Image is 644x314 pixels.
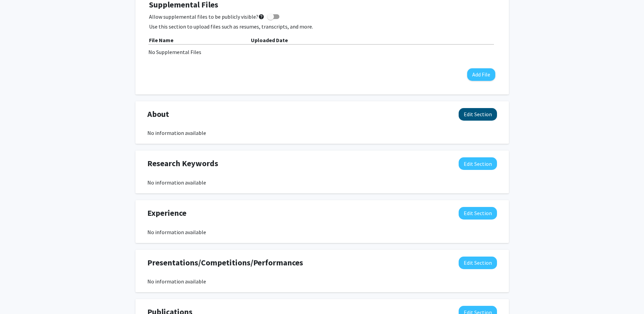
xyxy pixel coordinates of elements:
button: Edit Research Keywords [459,157,497,170]
iframe: Chat [5,283,29,309]
mat-icon: help [258,13,264,21]
span: About [147,108,169,120]
div: No Supplemental Files [148,48,496,56]
span: Presentations/Competitions/Performances [147,257,303,269]
span: Allow supplemental files to be publicly visible? [149,13,264,21]
span: Research Keywords [147,157,218,170]
p: Use this section to upload files such as resumes, transcripts, and more. [149,22,495,31]
div: No information available [147,228,497,236]
button: Edit About [459,108,497,121]
b: Uploaded Date [251,37,288,43]
button: Add File [467,68,495,81]
div: No information available [147,178,497,187]
b: File Name [149,37,173,43]
button: Edit Experience [459,207,497,220]
span: Experience [147,207,186,219]
div: No information available [147,129,497,137]
button: Edit Presentations/Competitions/Performances [459,257,497,269]
div: No information available [147,277,497,285]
